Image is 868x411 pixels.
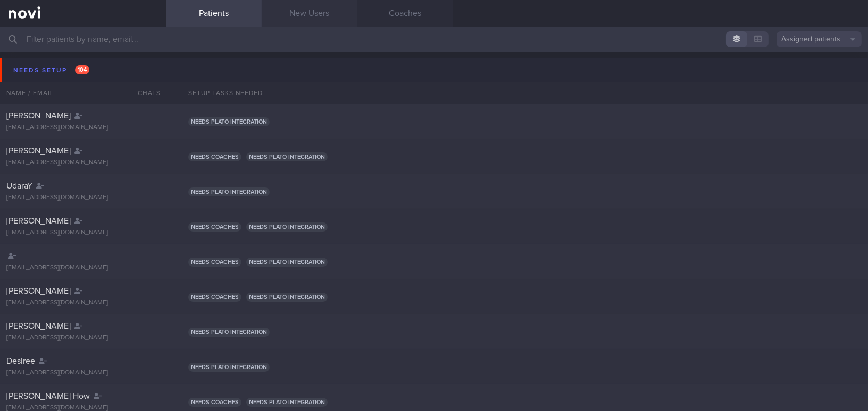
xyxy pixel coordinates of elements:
[123,82,166,104] div: Chats
[6,159,160,167] div: [EMAIL_ADDRESS][DOMAIN_NAME]
[6,229,160,237] div: [EMAIL_ADDRESS][DOMAIN_NAME]
[6,147,71,155] span: [PERSON_NAME]
[188,222,241,232] span: Needs coaches
[6,334,160,342] div: [EMAIL_ADDRESS][DOMAIN_NAME]
[6,392,90,400] span: [PERSON_NAME] How
[188,293,241,302] span: Needs coaches
[6,322,71,330] span: [PERSON_NAME]
[6,264,160,272] div: [EMAIL_ADDRESS][DOMAIN_NAME]
[188,328,270,337] span: Needs plato integration
[246,222,328,232] span: Needs plato integration
[11,63,92,78] div: Needs setup
[6,357,35,365] span: Desiree
[6,112,71,120] span: [PERSON_NAME]
[188,363,270,372] span: Needs plato integration
[6,369,160,377] div: [EMAIL_ADDRESS][DOMAIN_NAME]
[6,217,71,225] span: [PERSON_NAME]
[777,31,862,47] button: Assigned patients
[246,293,328,302] span: Needs plato integration
[6,299,160,307] div: [EMAIL_ADDRESS][DOMAIN_NAME]
[188,117,270,126] span: Needs plato integration
[6,182,32,190] span: UdaraY
[188,152,241,161] span: Needs coaches
[246,258,328,267] span: Needs plato integration
[6,287,71,295] span: [PERSON_NAME]
[188,398,241,407] span: Needs coaches
[188,187,270,196] span: Needs plato integration
[75,65,89,74] span: 104
[182,82,868,104] div: Setup tasks needed
[188,258,241,267] span: Needs coaches
[6,124,160,132] div: [EMAIL_ADDRESS][DOMAIN_NAME]
[246,152,328,161] span: Needs plato integration
[246,398,328,407] span: Needs plato integration
[6,194,160,202] div: [EMAIL_ADDRESS][DOMAIN_NAME]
